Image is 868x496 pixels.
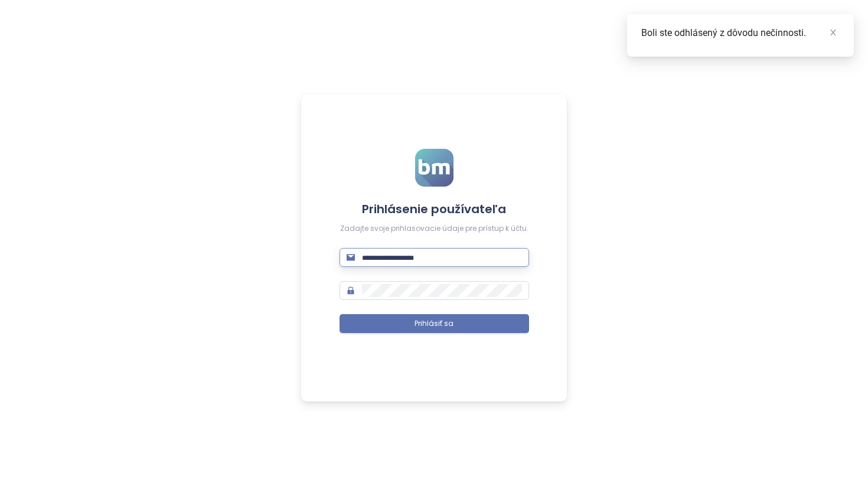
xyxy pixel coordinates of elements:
[415,318,453,329] span: Prihlásiť sa
[340,223,529,234] div: Zadajte svoje prihlasovacie údaje pre prístup k účtu.
[347,286,355,295] span: lock
[340,201,529,217] h4: Prihlásenie používateľa
[415,149,453,187] img: logo
[829,28,837,37] span: close
[340,314,529,333] button: Prihlásiť sa
[641,26,840,40] div: Boli ste odhlásený z dôvodu nečinnosti.
[347,253,355,262] span: mail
